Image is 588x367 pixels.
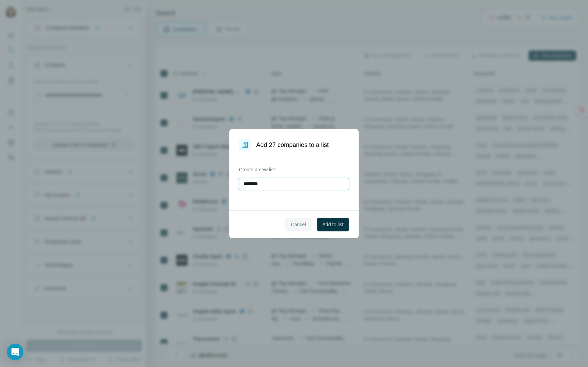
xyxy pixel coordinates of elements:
span: Add to list [323,221,344,228]
h1: Add 27 companies to a list [256,140,329,150]
div: Open Intercom Messenger [7,344,23,360]
label: Create a new list [239,166,349,173]
span: Cancel [291,221,306,228]
button: Add to list [317,218,349,231]
button: Cancel [285,218,312,231]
